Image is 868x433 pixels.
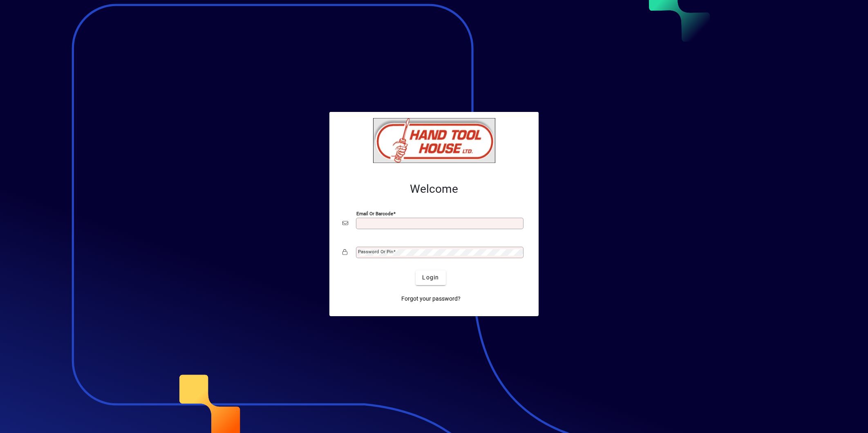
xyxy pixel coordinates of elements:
mat-label: Email or Barcode [356,210,393,216]
h2: Welcome [342,182,526,196]
span: Forgot your password? [401,295,461,303]
button: Login [416,270,445,285]
mat-label: Password or Pin [358,249,393,254]
a: Forgot your password? [398,292,464,306]
span: Login [422,273,439,282]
